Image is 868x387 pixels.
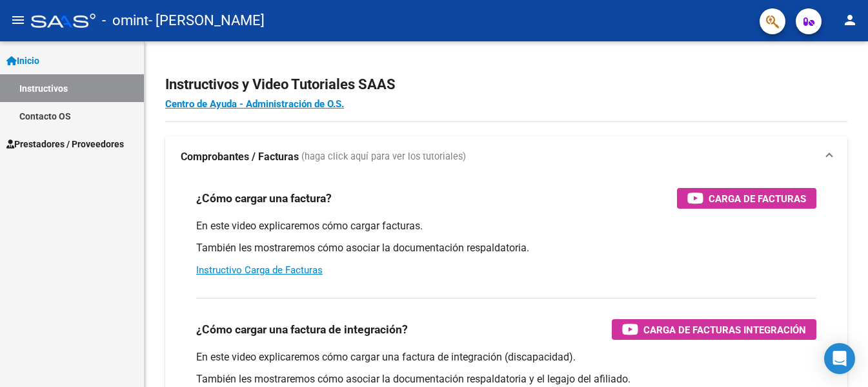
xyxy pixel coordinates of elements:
[165,72,847,97] h2: Instructivos y Video Tutoriales SAAS
[709,191,806,207] span: Carga de Facturas
[196,219,816,233] p: En este video explicaremos cómo cargar facturas.
[6,137,124,151] span: Prestadores / Proveedores
[10,12,26,28] mat-icon: menu
[824,343,855,374] div: Open Intercom Messenger
[301,150,466,164] span: (haga click aquí para ver los tutoriales)
[196,320,408,339] h3: ¿Cómo cargar una factura de integración?
[196,189,332,207] h3: ¿Cómo cargar una factura?
[196,350,816,364] p: En este video explicaremos cómo cargar una factura de integración (discapacidad).
[165,136,847,178] mat-expansion-panel-header: Comprobantes / Facturas (haga click aquí para ver los tutoriales)
[181,150,299,164] strong: Comprobantes / Facturas
[165,98,344,110] a: Centro de Ayuda - Administración de O.S.
[677,188,816,209] button: Carga de Facturas
[148,6,265,35] span: - [PERSON_NAME]
[196,264,323,276] a: Instructivo Carga de Facturas
[612,319,816,340] button: Carga de Facturas Integración
[643,322,806,338] span: Carga de Facturas Integración
[102,6,148,35] span: - omint
[842,12,858,28] mat-icon: person
[6,54,39,68] span: Inicio
[196,241,816,255] p: También les mostraremos cómo asociar la documentación respaldatoria.
[196,372,816,386] p: También les mostraremos cómo asociar la documentación respaldatoria y el legajo del afiliado.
